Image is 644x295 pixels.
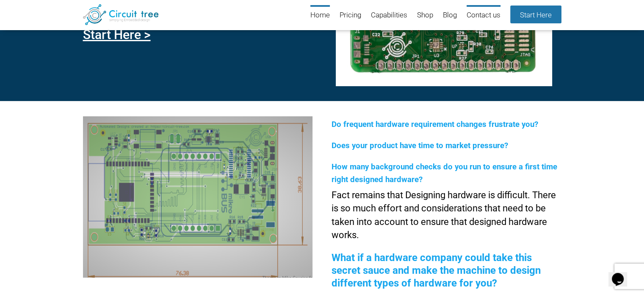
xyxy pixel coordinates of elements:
[310,5,330,26] a: Home
[340,5,361,26] a: Pricing
[417,5,433,26] a: Shop
[443,5,457,26] a: Blog
[332,120,538,129] span: Do frequent hardware requirement changes frustrate you?
[83,4,159,25] img: Circuit Tree
[83,27,151,42] a: Start Here >
[467,5,500,26] a: Contact us
[332,188,561,242] p: Fact remains that Designing hardware is difficult. There is so much effort and considerations tha...
[332,162,557,184] span: How many background checks do you run to ensure a first time right designed hardware?
[608,261,636,287] iframe: chat widget
[332,141,508,150] span: Does your product have time to market pressure?
[371,5,407,26] a: Capabilities
[332,252,541,289] span: What if a hardware company could take this secret sauce and make the machine to design different ...
[510,6,561,23] a: Start Here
